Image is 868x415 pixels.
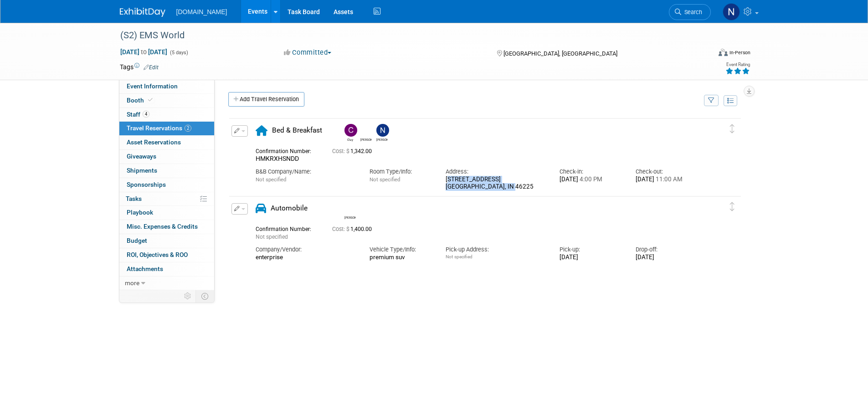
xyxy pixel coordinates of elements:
[636,176,698,184] div: [DATE]
[120,48,168,56] span: [DATE] [DATE]
[332,148,375,154] span: 1,342.00
[127,111,149,118] span: Staff
[344,215,356,220] div: Drew Saucier
[180,290,196,302] td: Personalize Event Tab Strip
[119,80,214,93] a: Event Information
[272,126,322,134] span: Bed & Breakfast
[256,155,299,162] span: HMKRXHSNDD
[127,138,181,146] span: Asset Reservations
[344,137,356,142] div: Clay Terry
[578,176,602,183] span: 4:00 PM
[127,209,153,216] span: Playbook
[117,27,697,44] div: (S2) EMS World
[446,176,546,191] div: [STREET_ADDRESS] [GEOGRAPHIC_DATA], IN 46225
[119,220,214,234] a: Misc. Expenses & Credits
[636,254,698,261] div: [DATE]
[342,124,358,142] div: Clay Terry
[376,124,389,137] img: Nicholas Fischer
[119,94,214,108] a: Booth
[119,192,214,206] a: Tasks
[360,137,372,142] div: Drew Saucier
[127,223,198,230] span: Misc. Expenses & Credits
[730,202,734,211] i: Click and drag to move item
[370,254,432,261] div: premium suv
[119,277,214,290] a: more
[446,168,546,176] div: Address:
[360,124,373,137] img: Drew Saucier
[228,92,304,107] a: Add Travel Reservation
[669,4,711,20] a: Search
[370,246,432,254] div: Vehicle Type/Info:
[358,124,374,142] div: Drew Saucier
[256,168,356,176] div: B&B Company/Name:
[332,148,350,154] span: Cost: $
[729,49,750,56] div: In-Person
[560,254,622,261] div: [DATE]
[256,234,288,240] span: Not specified
[119,164,214,178] a: Shipments
[256,246,356,254] div: Company/Vendor:
[119,178,214,192] a: Sponsorships
[127,237,147,244] span: Budget
[332,226,350,232] span: Cost: $
[370,168,432,176] div: Room Type/Info:
[332,226,375,232] span: 1,400.00
[256,223,318,233] div: Confirmation Number:
[127,181,166,188] span: Sponsorships
[657,47,751,61] div: Event Format
[719,49,728,56] img: Format-Inperson.png
[723,3,740,20] img: Nicholas Fischer
[503,50,617,57] span: [GEOGRAPHIC_DATA], [GEOGRAPHIC_DATA]
[560,168,622,176] div: Check-in:
[342,202,358,220] div: Drew Saucier
[125,279,139,287] span: more
[127,97,154,104] span: Booth
[446,254,473,259] span: Not specified
[195,290,214,302] td: Toggle Event Tabs
[256,145,318,155] div: Confirmation Number:
[256,125,267,136] i: Bed & Breakfast
[119,234,214,248] a: Budget
[127,167,157,174] span: Shipments
[119,108,214,122] a: Staff4
[127,124,191,132] span: Travel Reservations
[176,8,227,15] span: [DOMAIN_NAME]
[185,125,191,132] span: 2
[148,97,153,102] i: Booth reservation complete
[119,248,214,262] a: ROI, Objectives & ROO
[271,204,308,212] span: Automobile
[344,124,357,137] img: Clay Terry
[256,254,356,261] div: enterprise
[256,203,266,214] i: Automobile
[127,153,156,160] span: Giveaways
[127,251,188,258] span: ROI, Objectives & ROO
[281,48,335,57] button: Committed
[256,176,286,183] span: Not specified
[654,176,683,183] span: 11:00 AM
[120,8,165,17] img: ExhibitDay
[119,136,214,149] a: Asset Reservations
[127,265,163,272] span: Attachments
[119,262,214,276] a: Attachments
[370,176,400,183] span: Not specified
[708,98,714,104] i: Filter by Traveler
[374,124,390,142] div: Nicholas Fischer
[560,246,622,254] div: Pick-up:
[725,62,750,67] div: Event Rating
[344,202,357,215] img: Drew Saucier
[143,111,149,118] span: 4
[126,195,142,202] span: Tasks
[376,137,388,142] div: Nicholas Fischer
[127,82,178,90] span: Event Information
[144,64,159,71] a: Edit
[139,48,148,56] span: to
[681,9,702,15] span: Search
[560,176,622,184] div: [DATE]
[636,168,698,176] div: Check-out:
[120,62,159,72] td: Tags
[169,50,188,56] span: (5 days)
[119,150,214,164] a: Giveaways
[730,124,734,133] i: Click and drag to move item
[119,122,214,135] a: Travel Reservations2
[119,206,214,220] a: Playbook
